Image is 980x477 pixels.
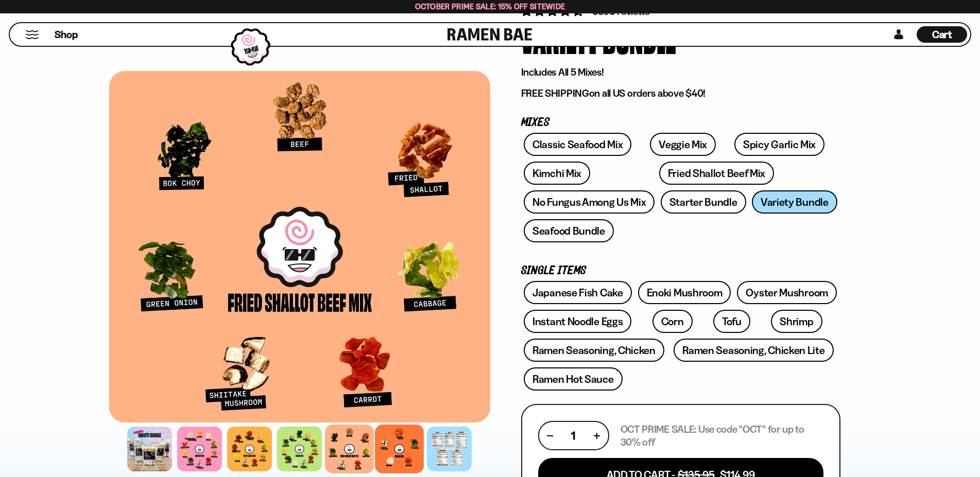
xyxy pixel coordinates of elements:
a: Seafood Bundle [524,219,614,242]
a: Tofu [713,310,750,333]
a: Shop [55,26,78,43]
span: 1 [571,429,575,442]
p: OCT PRIME SALE: Use code "OCT" for up to 30% off [621,423,823,449]
a: Veggie Mix [650,133,716,156]
a: Ramen Seasoning, Chicken Lite [674,339,833,362]
p: Includes All 5 Mixes! [521,66,840,79]
a: No Fungus Among Us Mix [524,190,655,214]
a: Enoki Mushroom [638,281,731,304]
div: Bundle [603,19,676,57]
a: Corn [652,310,693,333]
button: Mobile Menu Trigger [25,30,39,39]
a: Classic Seafood Mix [524,133,631,156]
div: Cart [917,23,967,46]
p: Single Items [521,266,840,276]
a: Kimchi Mix [524,162,590,185]
span: Cart [932,28,952,41]
span: Shop [55,28,78,42]
a: Ramen Hot Sauce [524,367,623,391]
span: October Prime Sale: 15% off Sitewide [415,2,565,11]
a: Japanese Fish Cake [524,281,632,304]
a: Starter Bundle [661,190,746,214]
a: Spicy Garlic Mix [734,133,824,156]
a: Instant Noodle Eggs [524,310,631,333]
div: Variety [521,19,598,57]
p: Mixes [521,118,840,128]
strong: FREE SHIPPING [521,87,589,99]
a: Fried Shallot Beef Mix [659,162,774,185]
a: Oyster Mushroom [737,281,837,304]
p: on all US orders above $40! [521,87,840,100]
a: Ramen Seasoning, Chicken [524,339,664,362]
a: Shrimp [771,310,822,333]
